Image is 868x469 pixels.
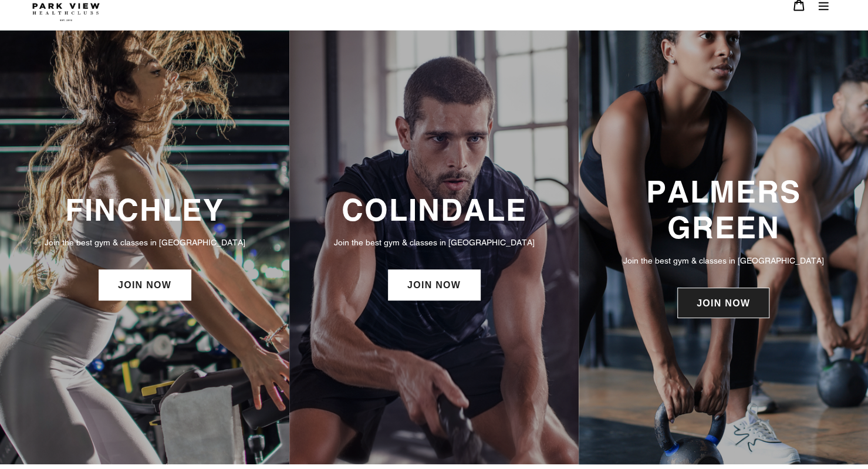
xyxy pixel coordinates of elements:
[301,236,567,249] p: Join the best gym & classes in [GEOGRAPHIC_DATA]
[301,192,567,228] h3: COLINDALE
[99,269,191,300] a: JOIN NOW: Finchley Membership
[590,254,856,267] p: Join the best gym & classes in [GEOGRAPHIC_DATA]
[677,288,769,318] a: JOIN NOW: Palmers Green Membership
[590,174,856,246] h3: PALMERS GREEN
[12,192,278,228] h3: FINCHLEY
[388,269,480,300] a: JOIN NOW: Colindale Membership
[12,236,278,249] p: Join the best gym & classes in [GEOGRAPHIC_DATA]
